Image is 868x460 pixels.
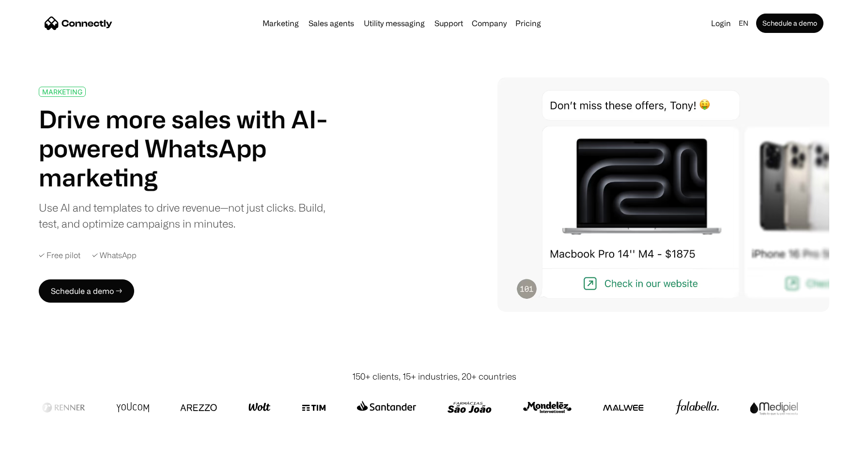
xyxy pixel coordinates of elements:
[45,16,112,31] a: home
[739,16,748,30] div: en
[259,19,303,27] a: Marketing
[10,442,58,457] aside: Language selected: English
[472,16,507,30] div: Company
[511,19,545,27] a: Pricing
[469,16,510,30] div: Company
[19,443,58,457] ul: Language list
[352,370,516,383] div: 150+ clients, 15+ industries, 20+ countries
[360,19,429,27] a: Utility messaging
[431,19,467,27] a: Support
[735,16,754,30] div: en
[42,88,82,95] div: MARKETING
[92,251,137,260] div: ✓ WhatsApp
[39,279,134,303] a: Schedule a demo →
[305,19,358,27] a: Sales agents
[707,16,735,30] a: Login
[756,14,823,33] a: Schedule a demo
[39,251,80,260] div: ✓ Free pilot
[39,199,338,231] div: Use AI and templates to drive revenue—not just clicks. Build, test, and optimize campaigns in min...
[39,105,338,192] h1: Drive more sales with AI-powered WhatsApp marketing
